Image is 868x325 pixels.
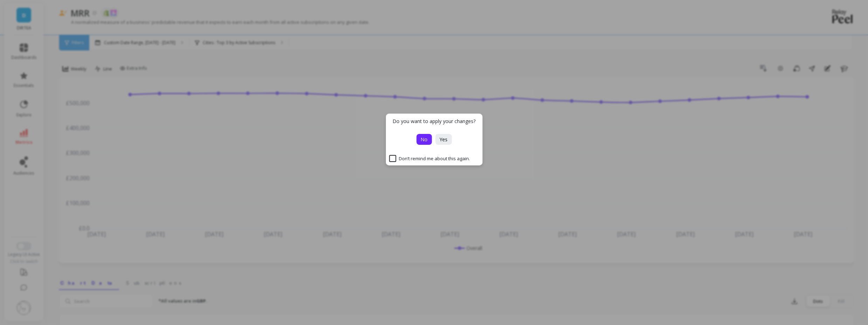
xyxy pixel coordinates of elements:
span: No [421,136,428,143]
span: Yes [439,136,447,143]
span: Don’t remind me about this again. [389,155,470,162]
button: No [416,134,432,145]
button: Yes [435,134,452,145]
p: Do you want to apply your changes? [393,118,475,125]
